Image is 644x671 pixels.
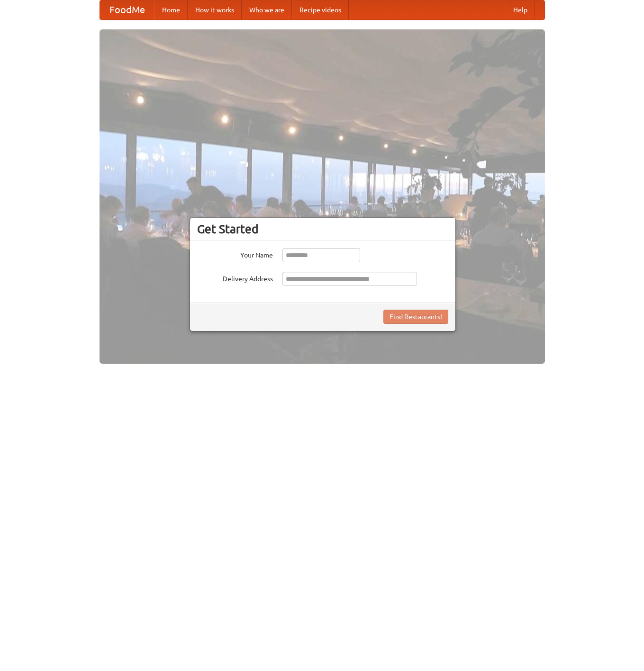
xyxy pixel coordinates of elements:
[100,0,154,19] a: FoodMe
[197,248,273,260] label: Your Name
[197,272,273,284] label: Delivery Address
[292,0,349,19] a: Recipe videos
[506,0,535,19] a: Help
[188,0,242,19] a: How it works
[154,0,188,19] a: Home
[197,222,448,236] h3: Get Started
[242,0,292,19] a: Who we are
[383,310,448,324] button: Find Restaurants!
